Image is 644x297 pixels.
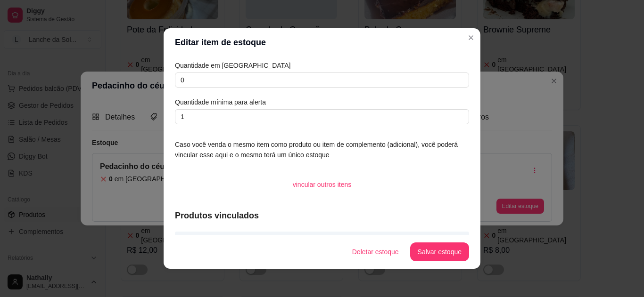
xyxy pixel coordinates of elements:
button: Deletar estoque [345,242,406,261]
header: Editar item de estoque [164,28,480,56]
article: Caso você venda o mesmo item como produto ou item de complemento (adicional), você poderá vincula... [175,139,469,160]
button: vincular outros itens [285,175,359,194]
button: Close [463,30,479,45]
article: Quantidade mínima para alerta [175,97,469,107]
article: Quantidade em [GEOGRAPHIC_DATA] [175,60,469,71]
article: Produtos vinculados [175,209,469,222]
button: Salvar estoque [410,242,469,261]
